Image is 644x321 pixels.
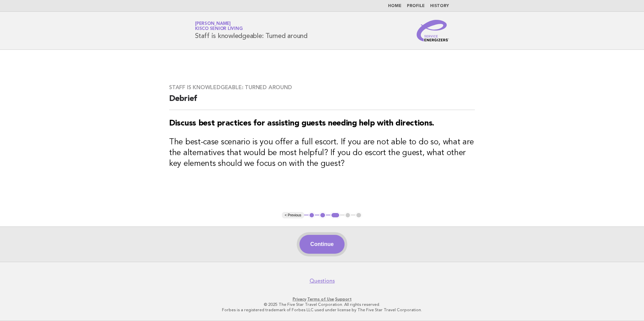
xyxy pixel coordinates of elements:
a: Support [335,297,352,301]
button: 1 [309,212,315,219]
a: Home [388,4,401,8]
a: [PERSON_NAME]Kisco Senior Living [195,22,243,31]
a: History [430,4,449,8]
button: 3 [330,212,340,219]
p: Forbes is a registered trademark of Forbes LLC used under license by The Five Star Travel Corpora... [116,307,528,313]
img: Service Energizers [417,20,449,41]
a: Privacy [293,297,306,301]
button: Continue [299,235,344,254]
h3: Staff is knowledgeable: Turned around [169,84,475,91]
button: < Previous [282,212,304,219]
p: © 2025 The Five Star Travel Corporation. All rights reserved. [116,302,528,307]
strong: Discuss best practices for assisting guests needing help with directions. [169,119,434,128]
h2: Debrief [169,94,475,110]
button: 2 [319,212,326,219]
span: Kisco Senior Living [195,27,243,31]
p: · · [116,296,528,302]
h1: Staff is knowledgeable: Turned around [195,22,308,39]
h3: The best-case scenario is you offer a full escort. If you are not able to do so, what are the alt... [169,137,475,169]
a: Questions [310,278,335,284]
a: Profile [407,4,425,8]
a: Terms of Use [307,297,334,301]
